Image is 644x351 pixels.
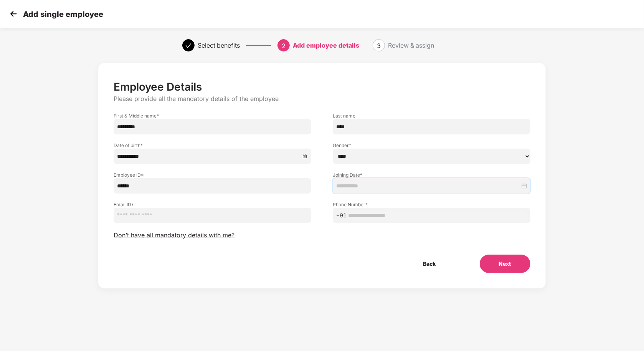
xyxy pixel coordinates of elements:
div: Review & assign [388,39,434,51]
div: Select benefits [198,39,240,51]
label: Joining Date [333,172,530,178]
label: Gender [333,142,530,149]
span: 2 [282,42,286,50]
p: Add single employee [23,10,103,19]
label: Phone Number [333,201,530,208]
span: 3 [377,42,381,50]
label: First & Middle name [114,113,311,119]
p: Employee Details [114,80,530,93]
label: Last name [333,113,530,119]
button: Back [404,255,455,273]
span: +91 [336,211,347,220]
label: Email ID [114,201,311,208]
label: Employee ID [114,172,311,178]
label: Date of birth [114,142,311,149]
p: Please provide all the mandatory details of the employee [114,95,530,103]
button: Next [480,255,530,273]
span: Don’t have all mandatory details with me? [114,231,234,239]
span: check [185,43,192,49]
img: svg+xml;base64,PHN2ZyB4bWxucz0iaHR0cDovL3d3dy53My5vcmcvMjAwMC9zdmciIHdpZHRoPSIzMCIgaGVpZ2h0PSIzMC... [8,8,19,20]
div: Add employee details [293,39,359,51]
